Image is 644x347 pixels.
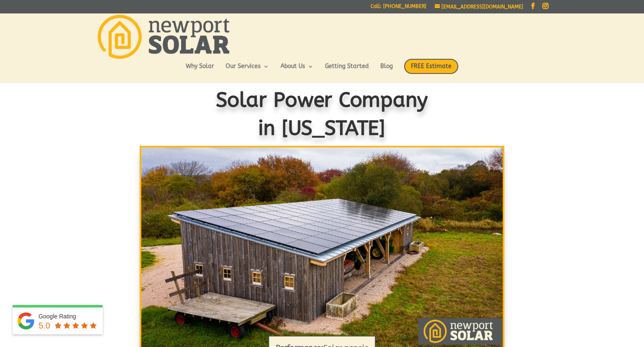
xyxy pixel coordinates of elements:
[39,321,50,330] span: 5.0
[280,63,314,78] a: About Us
[325,63,369,78] a: Getting Started
[404,59,458,74] span: FREE Estimate
[371,4,426,13] a: Call: [PHONE_NUMBER]
[186,63,214,78] a: Why Solar
[216,89,428,140] span: Solar Power Company in [US_STATE]
[317,334,320,337] a: 2
[331,334,334,337] a: 4
[324,334,327,337] a: 3
[435,4,523,10] a: [EMAIL_ADDRESS][DOMAIN_NAME]
[226,63,269,78] a: Our Services
[404,59,458,82] a: FREE Estimate
[98,15,229,59] img: Newport Solar | Solar Energy Optimized.
[380,63,393,78] a: Blog
[39,312,99,321] div: Google Rating
[310,334,313,337] a: 1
